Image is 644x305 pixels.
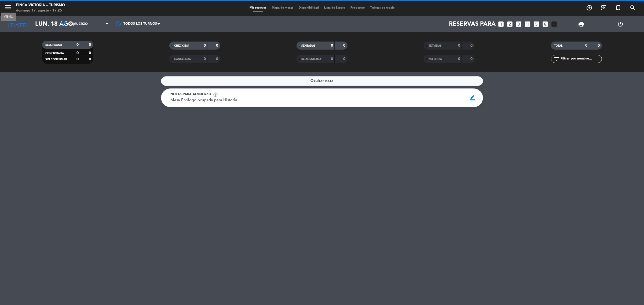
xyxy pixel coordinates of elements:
[4,3,12,11] i: menu
[301,44,316,47] span: SENTADAS
[458,44,460,47] strong: 0
[76,43,79,47] strong: 0
[601,5,607,11] i: exit_to_app
[470,44,474,47] strong: 0
[76,57,79,61] strong: 0
[247,6,269,9] span: Mis reservas
[554,56,560,62] i: filter_list
[296,6,321,9] span: Disponibilidad
[69,22,88,26] span: Almuerzo
[449,21,496,28] span: Reservas para
[16,3,65,8] div: FINCA VICTORIA – TURISMO
[331,57,333,61] strong: 0
[458,57,460,61] strong: 0
[368,6,397,9] span: Tarjetas de regalo
[174,58,191,61] span: CANCELADA
[310,78,334,84] span: Ocultar nota
[89,43,92,47] strong: 0
[89,51,92,55] strong: 0
[578,21,584,27] span: print
[524,21,531,28] i: looks_4
[533,21,540,28] i: looks_5
[615,5,621,11] i: turned_in_not
[321,6,348,9] span: Lista de Espera
[4,3,12,13] button: menu
[429,58,442,61] span: NO SHOW
[213,92,218,97] span: info_outline
[630,5,636,11] i: search
[586,5,592,11] i: add_circle_outline
[585,44,587,47] strong: 0
[551,21,558,28] i: add_box
[174,44,189,47] span: CHECK INS
[170,98,237,102] span: Mesa Enólogo ocupada para Historia
[301,58,321,61] span: RE AGENDADA
[331,44,333,47] strong: 0
[50,21,56,27] i: arrow_drop_down
[506,21,513,28] i: looks_two
[269,6,296,9] span: Mapa de mesas
[216,44,219,47] strong: 0
[343,57,346,61] strong: 0
[598,44,601,47] strong: 0
[76,51,79,55] strong: 0
[497,21,504,28] i: looks_one
[542,21,549,28] i: looks_6
[45,58,67,61] span: SIN CONFIRMAR
[343,44,346,47] strong: 0
[204,44,206,47] strong: 0
[4,18,32,30] i: [DATE]
[429,44,442,47] span: SERVIDAS
[16,8,65,13] div: domingo 17. agosto - 17:25
[348,6,368,9] span: Pre-acceso
[170,92,211,97] span: Notas para almuerzo
[617,21,624,27] i: power_settings_new
[1,14,16,19] div: MENU
[45,52,64,55] span: CONFIRMADA
[470,57,474,61] strong: 0
[45,44,63,46] span: RESERVADAS
[601,16,640,32] div: LOG OUT
[467,93,478,103] span: border_color
[515,21,522,28] i: looks_3
[560,56,602,62] input: Filtrar por nombre...
[89,57,92,61] strong: 0
[216,57,219,61] strong: 0
[554,44,562,47] span: TOTAL
[204,57,206,61] strong: 0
